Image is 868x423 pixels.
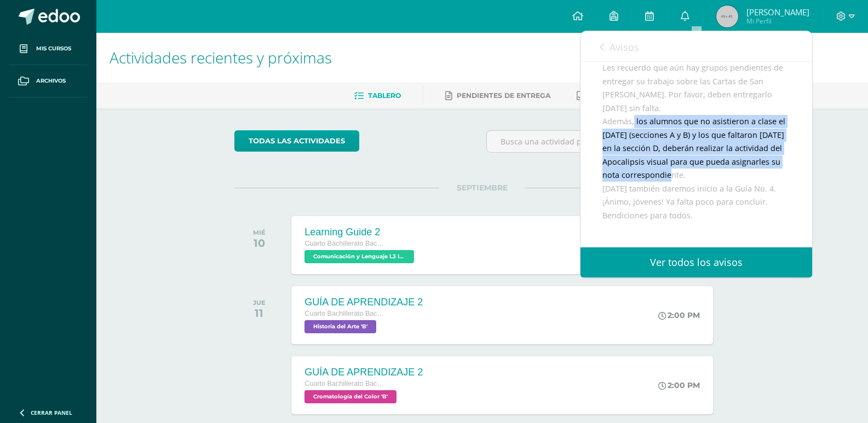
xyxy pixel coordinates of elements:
span: Cuarto Bachillerato Bachillerato en CCLL con Orientación en Diseño Gráfico [304,240,387,247]
span: Cerrar panel [31,409,72,416]
a: todas las Actividades [234,130,359,152]
span: Tablero [368,91,401,100]
input: Busca una actividad próxima aquí... [487,131,729,152]
div: Learning Guide 2 [304,227,417,238]
a: Ver todos los avisos [580,247,812,277]
div: 11 [253,306,266,320]
a: Entregadas [577,87,637,105]
span: SEPTIEMBRE [439,183,525,193]
div: 10 [253,236,266,250]
span: Actividades recientes y próximas [110,47,332,68]
span: Cromatología del Color 'B' [304,390,396,403]
span: Historia del Arte 'B' [304,320,376,333]
img: 45x45 [716,5,738,27]
div: MIÉ [253,229,266,236]
div: 2:00 PM [658,380,700,390]
a: Archivos [9,65,88,97]
div: JUE [253,299,266,306]
div: GUÍA DE APRENDIZAJE 2 [304,367,423,378]
a: Pendientes de entrega [445,87,550,105]
span: [PERSON_NAME] [746,7,809,18]
span: Archivos [36,77,66,85]
span: Cuarto Bachillerato Bachillerato en CCLL con Orientación en Diseño Gráfico [304,310,387,317]
span: Comunicación y Lenguaje L3 Inglés 'B' [304,250,414,263]
span: Cuarto Bachillerato Bachillerato en CCLL con Orientación en Diseño Gráfico [304,380,387,387]
span: Avisos [610,40,639,54]
a: Tablero [354,87,401,105]
div: 2:00 PM [658,310,700,320]
span: Pendientes de entrega [457,91,550,100]
a: Mis cursos [9,33,88,65]
div: GUÍA DE APRENDIZAJE 2 [304,297,423,308]
span: Mi Perfil [746,16,809,26]
div: Buenas tardes, jóvenes: Les recuerdo que aún hay grupos pendientes de entregar su trabajo sobre l... [602,48,790,329]
span: Mis cursos [36,44,71,53]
